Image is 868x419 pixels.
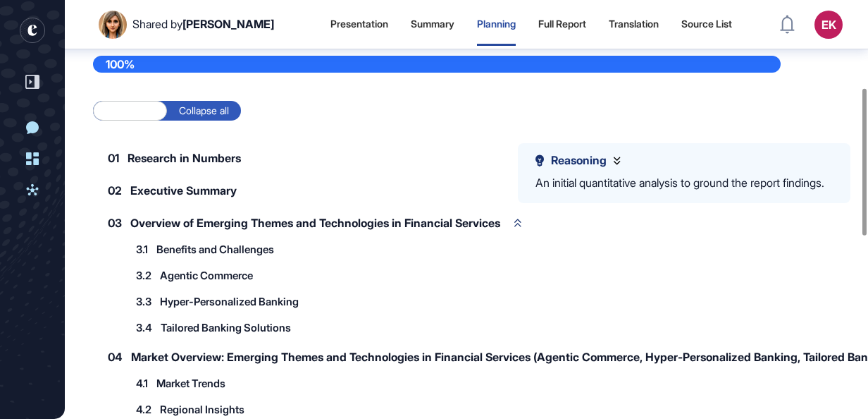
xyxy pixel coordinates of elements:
[136,322,152,333] span: 3.4
[130,185,237,196] span: Executive Summary
[477,18,516,30] div: Planning
[108,217,122,229] span: 03
[160,404,244,415] span: Regional Insights
[108,152,119,164] span: 01
[136,378,148,389] span: 4.1
[93,56,781,73] div: 100%
[538,18,586,30] div: Full Report
[330,18,388,30] div: Presentation
[136,296,151,307] span: 3.3
[156,244,274,255] span: Benefits and Challenges
[128,152,241,164] span: Research in Numbers
[160,270,253,281] span: Agentic Commerce
[411,18,454,30] div: Summary
[167,101,241,121] label: Collapse all
[130,217,500,229] span: Overview of Emerging Themes and Technologies in Financial Services
[132,18,274,31] div: Shared by
[99,11,127,39] img: User Image
[609,18,659,30] div: Translation
[136,244,148,255] span: 3.1
[136,404,151,415] span: 4.2
[814,11,843,39] button: EK
[681,18,732,30] div: Source List
[535,174,824,193] div: An initial quantitative analysis to ground the report findings.
[93,101,167,121] label: Expand all
[156,378,225,389] span: Market Trends
[551,154,607,167] span: Reasoning
[20,18,45,43] div: entrapeer-logo
[108,351,123,363] span: 04
[182,17,274,31] span: [PERSON_NAME]
[160,296,299,307] span: Hyper-Personalized Banking
[108,185,122,196] span: 02
[136,270,151,281] span: 3.2
[161,322,291,333] span: Tailored Banking Solutions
